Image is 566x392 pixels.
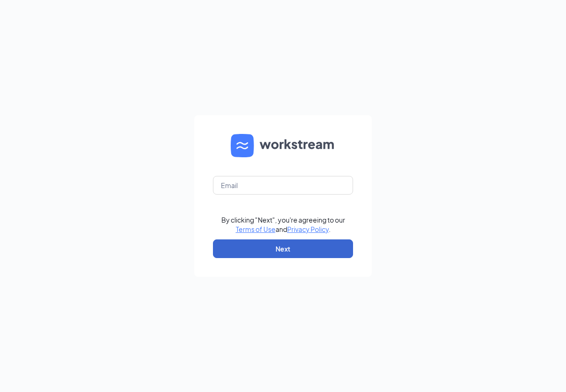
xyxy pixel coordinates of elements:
img: WS logo and Workstream text [231,134,335,157]
a: Terms of Use [236,225,276,233]
input: Email [213,176,353,195]
button: Next [213,239,353,258]
div: By clicking "Next", you're agreeing to our and . [221,215,345,234]
a: Privacy Policy [287,225,329,233]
